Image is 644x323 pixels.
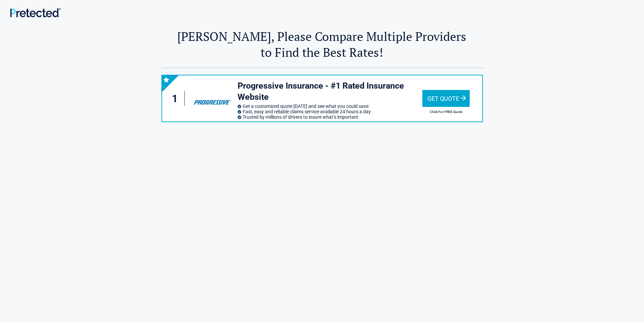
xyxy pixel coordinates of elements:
[238,103,422,109] li: Get a customized quote [DATE] and see what you could save
[238,80,422,102] h3: Progressive Insurance - #1 Rated Insurance Website
[161,28,483,60] h2: [PERSON_NAME], Please Compare Multiple Providers to Find the Best Rates!
[238,109,422,114] li: Fast, easy and reliable claims service available 24 hours a day
[191,88,234,109] img: progressive's logo
[422,90,470,107] div: Get Quote
[169,91,185,106] div: 1
[422,110,470,114] h2: Click For FREE Quote
[10,8,61,17] img: Main Logo
[238,114,422,120] li: Trusted by millions of drivers to insure what’s important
